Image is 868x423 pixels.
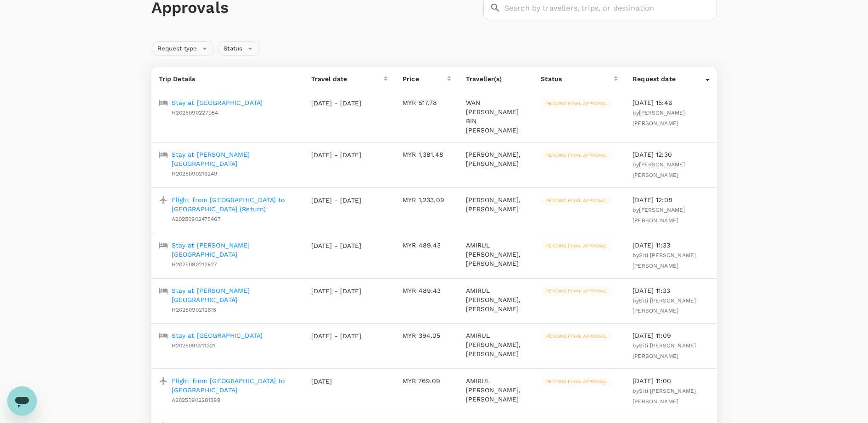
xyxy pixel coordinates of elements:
[466,98,526,135] p: WAN [PERSON_NAME] BIN [PERSON_NAME]
[633,161,685,178] span: by
[633,388,696,405] span: by
[172,376,297,395] a: Flight from [GEOGRAPHIC_DATA] to [GEOGRAPHIC_DATA]
[466,241,526,268] p: AMIRUL [PERSON_NAME], [PERSON_NAME]
[633,376,709,385] p: [DATE] 11:00
[633,195,709,204] p: [DATE] 12:08
[541,198,612,204] span: Pending final approval
[172,342,216,349] span: H2025090211321
[633,286,709,295] p: [DATE] 11:33
[172,307,217,313] span: H2025090212815
[633,297,696,314] span: Siti [PERSON_NAME] [PERSON_NAME]
[172,195,297,214] a: Flight from [GEOGRAPHIC_DATA] to [GEOGRAPHIC_DATA] (Return)
[633,342,696,359] span: Siti [PERSON_NAME] [PERSON_NAME]
[633,110,685,126] span: [PERSON_NAME] [PERSON_NAME]
[633,388,696,405] span: Siti [PERSON_NAME] [PERSON_NAME]
[7,386,37,416] iframe: Button to launch messaging window
[541,152,612,159] span: Pending final approval
[172,170,218,177] span: H2025090216249
[633,74,705,83] div: Request date
[633,252,696,269] span: by
[172,331,263,340] a: Stay at [GEOGRAPHIC_DATA]
[172,241,297,259] a: Stay at [PERSON_NAME][GEOGRAPHIC_DATA]
[633,161,685,178] span: [PERSON_NAME] [PERSON_NAME]
[311,74,384,83] div: Travel date
[403,150,451,159] p: MYR 1,381.48
[311,286,362,296] p: [DATE] - [DATE]
[172,261,218,268] span: H2025090212827
[541,288,612,294] span: Pending final approval
[172,397,220,403] span: A20250902281399
[466,150,526,168] p: [PERSON_NAME], [PERSON_NAME]
[633,331,709,340] p: [DATE] 11:09
[541,333,612,340] span: Pending final approval
[403,195,451,204] p: MYR 1,233.09
[541,74,614,83] div: Status
[151,41,214,56] div: Request type
[172,110,218,116] span: H2025090227954
[218,44,248,53] span: Status
[159,74,297,83] p: Trip Details
[311,196,362,205] p: [DATE] - [DATE]
[403,286,451,295] p: MYR 489.43
[466,195,526,214] p: [PERSON_NAME], [PERSON_NAME]
[633,297,696,314] span: by
[172,286,297,304] a: Stay at [PERSON_NAME][GEOGRAPHIC_DATA]
[403,376,451,385] p: MYR 769.09
[172,150,297,168] a: Stay at [PERSON_NAME][GEOGRAPHIC_DATA]
[633,207,685,224] span: by
[311,99,362,108] p: [DATE] - [DATE]
[466,286,526,313] p: AMIRUL [PERSON_NAME], [PERSON_NAME]
[466,331,526,358] p: AMIRUL [PERSON_NAME], [PERSON_NAME]
[633,110,685,126] span: by
[633,342,696,359] span: by
[172,216,221,222] span: A20250902475467
[541,100,612,107] span: Pending final approval
[218,41,259,56] div: Status
[311,377,362,386] p: [DATE]
[633,150,709,159] p: [DATE] 12:30
[633,207,685,224] span: [PERSON_NAME] [PERSON_NAME]
[633,252,696,269] span: Siti [PERSON_NAME] [PERSON_NAME]
[633,98,709,107] p: [DATE] 15:46
[311,241,362,250] p: [DATE] - [DATE]
[403,241,451,250] p: MYR 489.43
[152,44,203,53] span: Request type
[311,331,362,341] p: [DATE] - [DATE]
[172,98,263,107] a: Stay at [GEOGRAPHIC_DATA]
[541,243,612,249] span: Pending final approval
[403,331,451,340] p: MYR 394.05
[403,74,447,83] div: Price
[633,241,709,250] p: [DATE] 11:33
[403,98,451,107] p: MYR 517.78
[466,74,526,83] p: Traveller(s)
[466,376,526,404] p: AMIRUL [PERSON_NAME], [PERSON_NAME]
[311,150,362,159] p: [DATE] - [DATE]
[541,379,612,385] span: Pending final approval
